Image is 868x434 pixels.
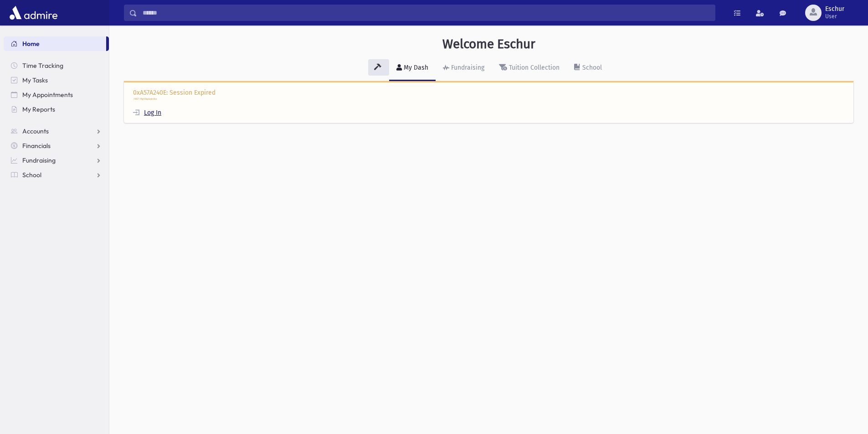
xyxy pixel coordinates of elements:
[22,40,40,48] span: Home
[124,81,853,123] div: 0xA57A240E: Session Expired
[402,64,428,71] div: My Dash
[580,64,602,71] div: School
[22,171,41,179] span: School
[4,36,106,51] a: Home
[133,109,161,117] a: Log In
[22,156,56,164] span: Fundraising
[4,73,109,87] a: My Tasks
[492,56,567,81] a: Tuition Collection
[567,56,609,81] a: School
[22,142,51,150] span: Financials
[22,91,73,99] span: My Appointments
[825,5,844,13] span: Eschur
[4,153,109,168] a: Fundraising
[436,56,492,81] a: Fundraising
[4,87,109,102] a: My Appointments
[4,124,109,138] a: Accounts
[507,64,560,71] div: Tuition Collection
[4,138,109,153] a: Financials
[22,105,55,113] span: My Reports
[4,58,109,73] a: Time Tracking
[825,13,844,20] span: User
[133,97,844,101] p: /WGT/WgtDisplayIndex
[442,36,535,52] h3: Welcome Eschur
[389,56,436,81] a: My Dash
[449,64,484,71] div: Fundraising
[137,5,715,21] input: Search
[7,4,60,22] img: AdmirePro
[22,127,49,135] span: Accounts
[22,76,48,84] span: My Tasks
[4,102,109,117] a: My Reports
[22,61,63,70] span: Time Tracking
[4,168,109,182] a: School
